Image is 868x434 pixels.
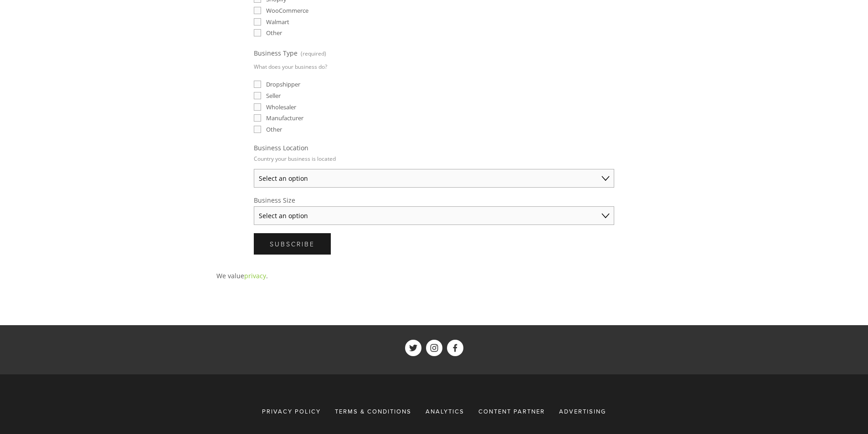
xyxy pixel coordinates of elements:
span: Business Type [254,49,298,57]
a: Advertising [553,403,606,420]
a: Privacy Policy [262,403,327,420]
input: Wholesaler [254,103,261,111]
select: Business Location [254,169,614,188]
input: WooCommerce [254,7,261,14]
a: Content Partner [473,403,551,420]
input: Seller [254,92,261,99]
input: Dropshipper [254,81,261,88]
span: Privacy Policy [262,407,321,415]
span: Seller [266,92,281,100]
select: Business Size [254,206,614,225]
span: Terms & Conditions [335,407,411,415]
input: Walmart [254,18,261,26]
a: ShelfTrend [426,340,442,356]
span: (required) [301,47,326,60]
span: Other [266,125,282,133]
p: We value . [216,270,652,281]
span: Wholesaler [266,103,296,111]
span: Subscribe [270,240,315,248]
span: WooCommerce [266,6,308,15]
a: ShelfTrend [447,340,463,356]
p: Country your business is located [254,152,336,165]
a: ShelfTrend [405,340,421,356]
a: privacy [244,271,266,280]
span: Business Location [254,143,308,152]
span: Dropshipper [266,80,300,88]
input: Other [254,126,261,133]
div: Analytics [420,403,470,420]
input: Manufacturer [254,114,261,122]
span: Business Size [254,196,295,204]
span: Content Partner [478,407,545,415]
a: Terms & Conditions [329,403,417,420]
span: Other [266,29,282,37]
span: Advertising [559,407,606,415]
span: Manufacturer [266,114,303,122]
button: SubscribeSubscribe [254,233,331,255]
p: What does your business do? [254,60,327,73]
span: Walmart [266,18,289,26]
input: Other [254,29,261,36]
